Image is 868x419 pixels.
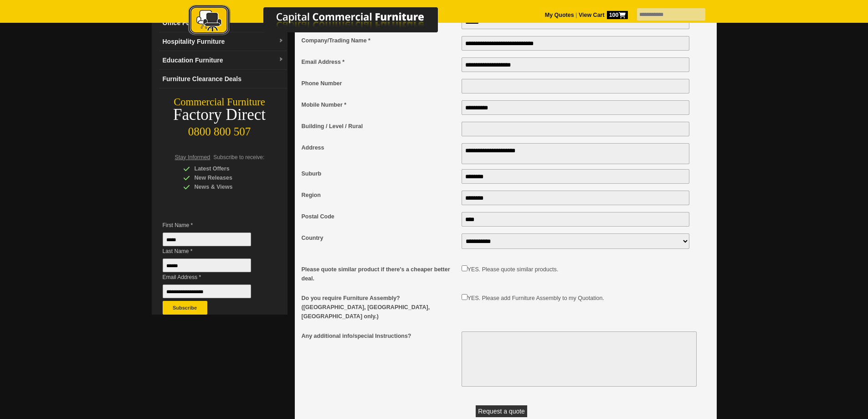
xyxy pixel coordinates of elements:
[462,122,690,136] input: Building / Level / Rural
[462,100,690,115] input: Mobile Number *
[302,233,457,243] span: Country
[467,295,604,301] label: YES. Please add Furniture Assembly to my Quotation.
[467,266,558,273] label: YES. Please quote similar products.
[462,294,467,300] input: Do you require Furniture Assembly? (Auckland, Wellington, Christchurch only.)
[302,265,457,283] span: Please quote similar product if there's a cheaper better deal.
[462,265,467,271] input: Please quote similar product if there's a cheaper better deal.
[462,57,690,72] input: Email Address *
[152,109,288,121] div: Factory Direct
[302,294,457,321] span: Do you require Furniture Assembly? ([GEOGRAPHIC_DATA], [GEOGRAPHIC_DATA], [GEOGRAPHIC_DATA] only.)
[302,191,457,200] span: Region
[175,154,211,160] span: Stay Informed
[302,57,457,67] span: Email Address *
[462,169,690,184] input: Suburb
[302,100,457,109] span: Mobile Number *
[302,169,457,178] span: Suburb
[462,79,690,93] input: Phone Number
[159,14,288,32] a: Office Furnituredropdown
[462,331,697,387] textarea: Any additional info/special Instructions?
[302,143,457,152] span: Address
[462,212,690,227] input: Postal Code
[278,57,284,62] img: dropdown
[579,12,628,18] strong: View Cart
[545,12,574,18] a: My Quotes
[163,221,265,230] span: First Name *
[152,96,288,109] div: Commercial Furniture
[302,331,457,341] span: Any additional info/special Instructions?
[163,247,265,256] span: Last Name *
[163,259,251,272] input: Last Name *
[462,233,690,249] select: Country
[163,301,207,315] button: Subscribe
[302,122,457,131] span: Building / Level / Rural
[302,212,457,221] span: Postal Code
[163,5,482,38] img: Capital Commercial Furniture Logo
[163,285,251,298] input: Email Address *
[163,233,251,246] input: First Name *
[159,70,288,88] a: Furniture Clearance Deals
[476,405,527,417] button: Request a quote
[163,5,482,41] a: Capital Commercial Furniture Logo
[152,121,288,138] div: 0800 800 507
[163,273,265,282] span: Email Address *
[607,11,628,19] span: 100
[302,79,457,88] span: Phone Number
[462,36,690,51] input: Company/Trading Name *
[577,12,627,18] a: View Cart100
[183,164,270,173] div: Latest Offers
[462,143,690,164] textarea: Address
[213,154,264,160] span: Subscribe to receive:
[462,191,690,205] input: Region
[183,173,270,182] div: New Releases
[159,32,288,51] a: Hospitality Furnituredropdown
[159,51,288,70] a: Education Furnituredropdown
[183,182,270,191] div: News & Views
